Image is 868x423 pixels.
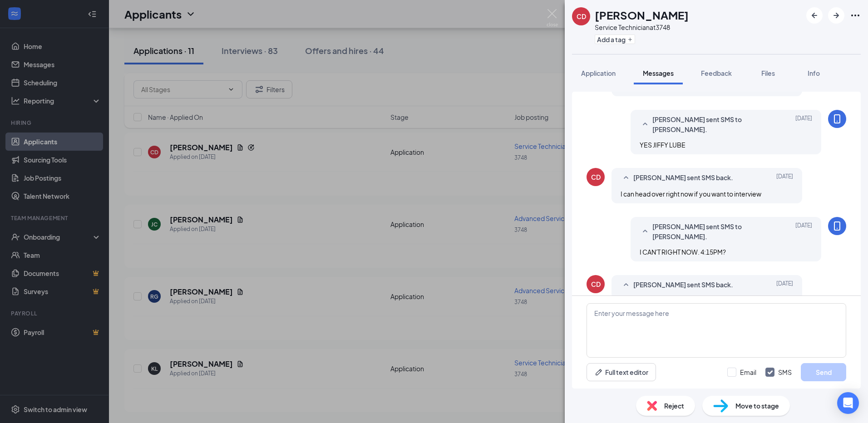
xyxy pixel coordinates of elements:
span: Files [761,69,775,77]
span: [DATE] [776,172,793,183]
svg: ArrowLeftNew [809,10,820,21]
span: I CAN'T RIGHT NOW. 4:15PM? [640,248,726,256]
svg: SmallChevronUp [640,119,651,130]
span: I can head over right now if you want to interview [621,190,761,198]
span: [DATE] [795,114,812,134]
span: Move to stage [735,401,779,411]
span: [PERSON_NAME] sent SMS to [PERSON_NAME]. [652,221,771,241]
span: Feedback [701,69,732,77]
span: Info [808,69,820,77]
svg: ArrowRight [831,10,842,21]
svg: MobileSms [832,113,843,124]
button: Full text editorPen [587,363,656,381]
div: CD [591,172,601,182]
span: Application [581,69,616,77]
div: Service Technician at 3748 [595,23,689,32]
span: [DATE] [776,280,793,290]
svg: MobileSms [832,221,843,231]
span: Reject [664,401,684,411]
svg: SmallChevronUp [640,226,651,237]
div: CD [591,280,601,289]
span: [PERSON_NAME] sent SMS back. [633,172,733,183]
span: YES JIFFY LUBE [640,141,686,149]
button: ArrowRight [828,7,844,24]
svg: Pen [594,368,603,377]
div: Open Intercom Messenger [837,392,859,414]
svg: Ellipses [850,10,861,21]
span: [DATE] [795,221,812,241]
svg: SmallChevronUp [621,280,631,290]
div: CD [577,12,586,21]
button: PlusAdd a tag [595,34,635,44]
span: [PERSON_NAME] sent SMS to [PERSON_NAME]. [652,114,771,134]
svg: Plus [627,37,633,42]
h1: [PERSON_NAME] [595,7,689,23]
svg: SmallChevronUp [621,172,631,183]
span: Messages [643,69,674,77]
span: [PERSON_NAME] sent SMS back. [633,280,733,290]
button: Send [801,363,846,381]
button: ArrowLeftNew [806,7,823,24]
